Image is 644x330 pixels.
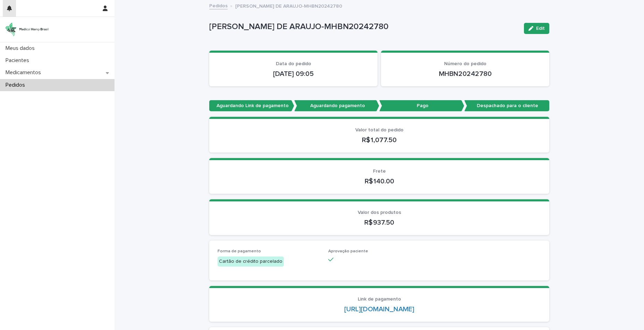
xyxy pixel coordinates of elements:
p: Pago [379,100,464,112]
span: Aprovação paciente [328,249,368,253]
p: [PERSON_NAME] DE ARAUJO-MHBN20242780 [209,22,518,32]
span: Data do pedido [276,61,311,66]
span: Link de pagamento [358,297,401,302]
img: 4UqDjhnrSSm1yqNhTQ7x [6,23,49,36]
span: Número do pedido [444,61,486,66]
p: Pedidos [3,82,31,88]
p: Despachado para o cliente [464,100,549,112]
span: Edit [536,26,545,31]
p: Aguardando Link de pagamento [209,100,294,112]
p: [DATE] 09:05 [218,70,369,78]
p: Aguardando pagamento [294,100,379,112]
span: Frete [373,169,386,174]
p: Meus dados [3,45,40,52]
a: [URL][DOMAIN_NAME] [344,306,414,313]
span: Valor total do pedido [355,128,404,132]
p: R$ 937.50 [218,218,541,227]
button: Edit [524,23,549,34]
p: MHBN20242780 [389,70,541,78]
span: Valor dos produtos [358,210,401,215]
p: [PERSON_NAME] DE ARAUJO-MHBN20242780 [235,2,342,9]
p: Pacientes [3,57,35,64]
p: R$ 140.00 [218,177,541,185]
span: Forma de pagamento [218,249,261,253]
div: Cartão de crédito parcelado [218,257,284,267]
p: R$ 1,077.50 [218,136,541,144]
a: Pedidos [209,1,228,9]
p: Medicamentos [3,69,46,76]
